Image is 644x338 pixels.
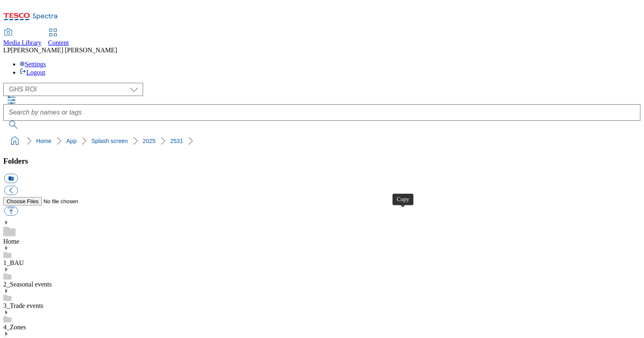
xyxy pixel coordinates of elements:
span: LP [3,47,11,54]
h3: Folders [3,157,641,166]
a: home [8,134,21,148]
a: Content [48,29,69,47]
a: 2531 [170,138,183,144]
a: Home [3,238,19,245]
a: 2_Seasonal events [3,281,52,288]
span: [PERSON_NAME] [PERSON_NAME] [11,47,117,54]
a: Media Library [3,29,42,47]
a: 3_Trade events [3,302,44,309]
a: Splash screen [91,138,128,144]
a: Logout [20,69,45,76]
a: 2025 [143,138,155,144]
span: Media Library [3,39,42,46]
a: 4_Zones [3,324,26,331]
input: Search by names or tags [3,104,641,121]
a: App [66,138,76,144]
a: Settings [20,61,46,68]
span: Content [48,39,69,46]
nav: breadcrumb [3,133,641,149]
a: Home [36,138,51,144]
a: 1_BAU [3,259,24,266]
